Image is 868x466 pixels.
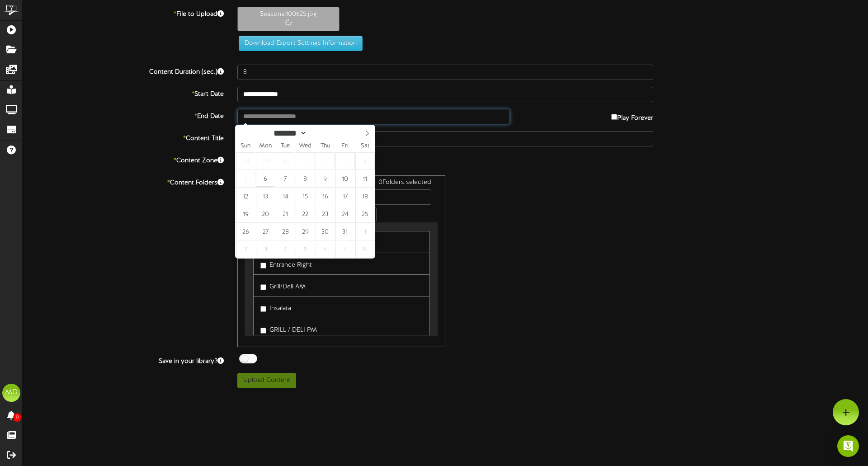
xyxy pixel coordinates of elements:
[236,170,255,188] span: October 5, 2025
[355,223,375,240] span: November 1, 2025
[260,284,266,290] input: Grill/Deli AM
[256,170,275,188] span: October 6, 2025
[275,143,295,149] span: Tue
[335,188,355,205] span: October 17, 2025
[316,188,335,205] span: October 16, 2025
[260,328,266,334] input: GRILL / DELI PM
[296,188,315,205] span: October 15, 2025
[315,143,335,149] span: Thu
[256,188,275,205] span: October 13, 2025
[236,223,255,240] span: October 26, 2025
[837,435,859,457] div: Open Intercom Messenger
[296,152,315,170] span: October 1, 2025
[355,143,375,149] span: Sat
[276,152,295,170] span: September 30, 2025
[236,240,255,258] span: November 2, 2025
[234,40,363,47] a: Download Export Settings Information
[316,205,335,223] span: October 23, 2025
[611,114,617,120] input: Play Forever
[16,109,231,121] label: End Date
[296,170,315,188] span: October 8, 2025
[335,143,355,149] span: Fri
[237,373,296,388] button: Upload Content
[296,205,315,223] span: October 22, 2025
[255,143,275,149] span: Mon
[256,240,275,258] span: November 3, 2025
[296,240,315,258] span: November 5, 2025
[16,175,231,188] label: Content Folders
[316,240,335,258] span: November 6, 2025
[13,413,21,422] span: 0
[335,170,355,188] span: October 10, 2025
[276,223,295,240] span: October 28, 2025
[260,258,312,270] label: Entrance Right
[16,65,231,77] label: Content Duration (sec.)
[16,354,231,366] label: Save in your library?
[16,7,231,19] label: File to Upload
[611,109,653,123] label: Play Forever
[260,301,291,313] label: Insalata
[335,240,355,258] span: November 7, 2025
[236,152,255,170] span: September 28, 2025
[256,223,275,240] span: October 27, 2025
[2,384,20,402] div: MD
[316,170,335,188] span: October 9, 2025
[256,205,275,223] span: October 20, 2025
[295,143,315,149] span: Wed
[16,153,231,165] label: Content Zone
[335,205,355,223] span: October 24, 2025
[260,323,317,335] label: GRILL / DELI PM
[355,152,375,170] span: October 4, 2025
[335,152,355,170] span: October 3, 2025
[260,279,306,292] label: Grill/Deli AM
[355,205,375,223] span: October 25, 2025
[236,143,255,149] span: Sun
[355,240,375,258] span: November 8, 2025
[236,205,255,223] span: October 19, 2025
[276,205,295,223] span: October 21, 2025
[260,306,266,312] input: Insalata
[355,188,375,205] span: October 18, 2025
[236,188,255,205] span: October 12, 2025
[256,152,275,170] span: September 29, 2025
[316,152,335,170] span: October 2, 2025
[355,170,375,188] span: October 11, 2025
[16,131,231,143] label: Content Title
[335,223,355,240] span: October 31, 2025
[307,128,340,138] input: Year
[276,240,295,258] span: November 4, 2025
[16,87,231,99] label: Start Date
[276,170,295,188] span: October 7, 2025
[260,263,266,268] input: Entrance Right
[237,131,653,146] input: Title of this Content
[296,223,315,240] span: October 29, 2025
[239,36,363,51] button: Download Export Settings Information
[316,223,335,240] span: October 30, 2025
[276,188,295,205] span: October 14, 2025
